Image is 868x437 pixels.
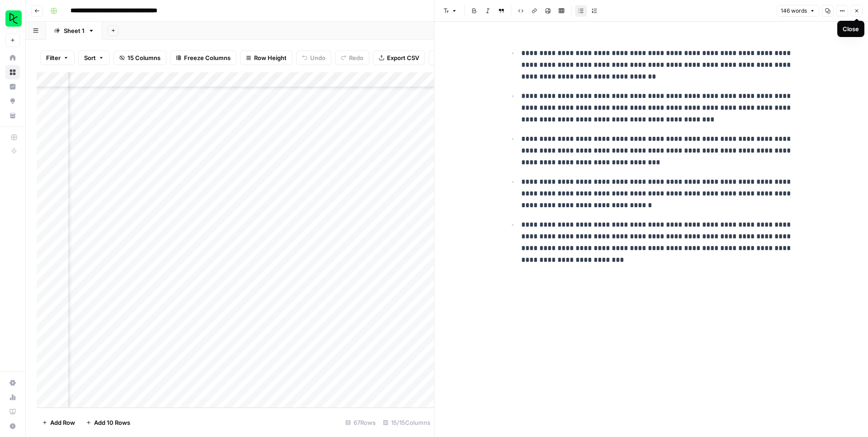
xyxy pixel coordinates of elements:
a: Insights [5,79,20,94]
button: 146 words [777,5,819,17]
button: Export CSV [373,51,425,65]
a: Sheet 1 [46,22,102,40]
span: Export CSV [387,53,419,62]
button: 15 Columns [113,51,166,65]
button: Filter [40,51,75,65]
a: Home [5,51,20,65]
a: Settings [5,376,20,390]
button: Row Height [240,51,292,65]
span: Undo [310,53,325,62]
div: Close [843,24,859,33]
span: Filter [46,53,61,62]
div: Sheet 1 [64,26,85,35]
button: Undo [296,51,331,65]
div: 15/15 Columns [379,415,434,430]
span: 146 words [781,7,807,15]
button: Sort [78,51,110,65]
button: Workspace: DataCamp [5,7,20,30]
span: Add Row [50,418,75,427]
span: Redo [349,53,363,62]
button: Add 10 Rows [80,415,136,430]
a: Opportunities [5,94,20,108]
a: Usage [5,390,20,404]
img: DataCamp Logo [5,10,22,27]
span: Add 10 Rows [94,418,130,427]
button: Help + Support [5,419,20,433]
div: 67 Rows [342,415,379,430]
span: Sort [84,53,96,62]
span: 15 Columns [127,53,160,62]
a: Browse [5,65,20,79]
button: Add Row [37,415,80,430]
a: Learning Hub [5,404,20,419]
a: Your Data [5,108,20,123]
span: Row Height [254,53,287,62]
button: Redo [335,51,369,65]
button: Freeze Columns [170,51,236,65]
span: Freeze Columns [184,53,231,62]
